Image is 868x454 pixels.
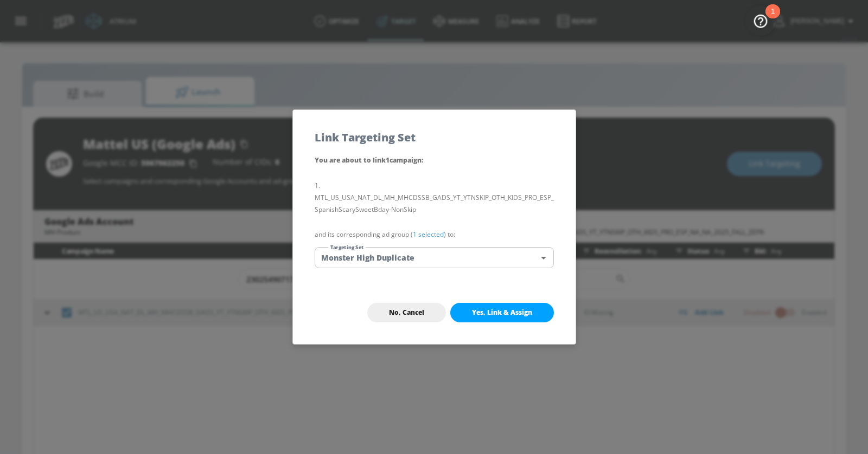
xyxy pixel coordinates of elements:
[745,5,776,36] button: Open Resource Center, 1 new notification
[315,132,416,143] h5: Link Targeting Set
[315,229,554,241] p: and its corresponding ad group ( ) to:
[315,180,554,216] li: MTL_US_USA_NAT_DL_MH_MHCDSSB_GADS_YT_YTNSKIP_OTH_KIDS_PRO_ESP_NA_NA_2025_FALL_ZEFR-SpanishScarySw...
[367,303,446,322] button: No, Cancel
[413,230,444,239] a: 1 selected
[315,247,554,268] div: Monster High Duplicate
[389,308,424,317] span: No, Cancel
[472,308,532,317] span: Yes, Link & Assign
[771,11,775,25] div: 1
[315,154,554,167] p: You are about to link 1 campaign :
[450,303,554,322] button: Yes, Link & Assign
